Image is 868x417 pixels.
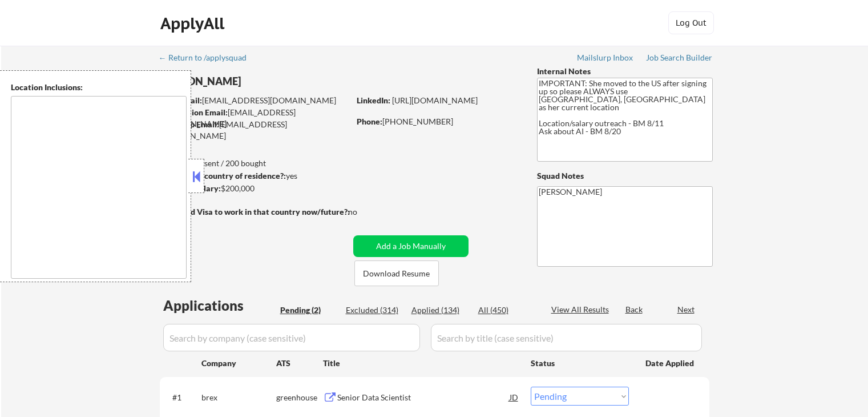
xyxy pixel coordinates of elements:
[159,54,257,62] div: ← Return to /applysquad
[411,304,469,316] div: Applied (134)
[160,107,349,129] div: [EMAIL_ADDRESS][DOMAIN_NAME]
[357,95,390,105] strong: LinkedIn:
[323,358,520,369] div: Title
[551,304,612,315] div: View All Results
[677,304,696,315] div: Next
[478,304,535,316] div: All (450)
[159,183,349,194] div: $200,000
[11,82,187,93] div: Location Inclusions:
[337,392,510,403] div: Senior Data Scientist
[668,11,714,34] button: Log Out
[276,358,323,369] div: ATS
[160,95,349,106] div: [EMAIL_ADDRESS][DOMAIN_NAME]
[354,260,439,286] button: Download Resume
[280,304,337,316] div: Pending (2)
[508,387,520,407] div: JD
[346,304,403,316] div: Excluded (314)
[577,54,634,62] div: Mailslurp Inbox
[159,53,257,65] a: ← Return to /applysquad
[159,158,349,169] div: 134 sent / 200 bought
[537,66,713,77] div: Internal Notes
[163,299,276,312] div: Applications
[172,392,192,403] div: #1
[537,170,713,182] div: Squad Notes
[645,358,696,369] div: Date Applied
[646,54,713,62] div: Job Search Builder
[201,392,276,403] div: brex
[159,170,346,182] div: yes
[348,206,381,218] div: no
[160,74,394,89] div: [PERSON_NAME]
[392,95,478,105] a: [URL][DOMAIN_NAME]
[163,324,420,351] input: Search by company (case sensitive)
[201,358,276,369] div: Company
[531,352,629,373] div: Status
[160,14,228,33] div: ApplyAll
[276,392,323,403] div: greenhouse
[353,235,469,257] button: Add a Job Manually
[577,53,634,65] a: Mailslurp Inbox
[357,117,382,126] strong: Phone:
[160,119,349,141] div: [EMAIL_ADDRESS][DOMAIN_NAME]
[431,324,702,351] input: Search by title (case sensitive)
[159,171,286,181] strong: Can work in country of residence?:
[357,116,518,127] div: [PHONE_NUMBER]
[160,207,350,216] strong: Will need Visa to work in that country now/future?:
[625,304,644,315] div: Back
